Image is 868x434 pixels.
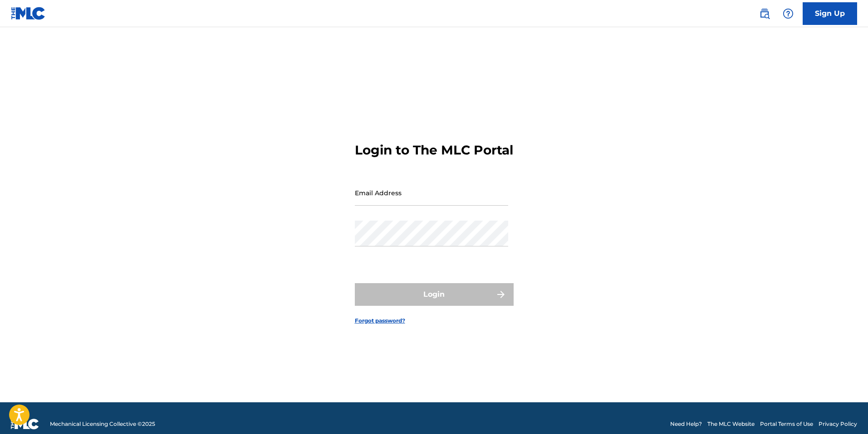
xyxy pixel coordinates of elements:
a: Public Search [755,5,774,23]
a: Privacy Policy [819,420,857,428]
span: Mechanical Licensing Collective © 2025 [50,420,155,428]
a: Portal Terms of Use [760,420,813,428]
h3: Login to The MLC Portal [355,142,513,158]
img: help [783,8,794,19]
a: The MLC Website [707,420,755,428]
img: MLC Logo [11,7,46,20]
a: Need Help? [670,420,702,428]
div: Help [779,5,797,23]
img: logo [11,419,39,429]
img: search [759,8,770,19]
a: Forgot password? [355,317,405,325]
a: Sign Up [803,2,857,25]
